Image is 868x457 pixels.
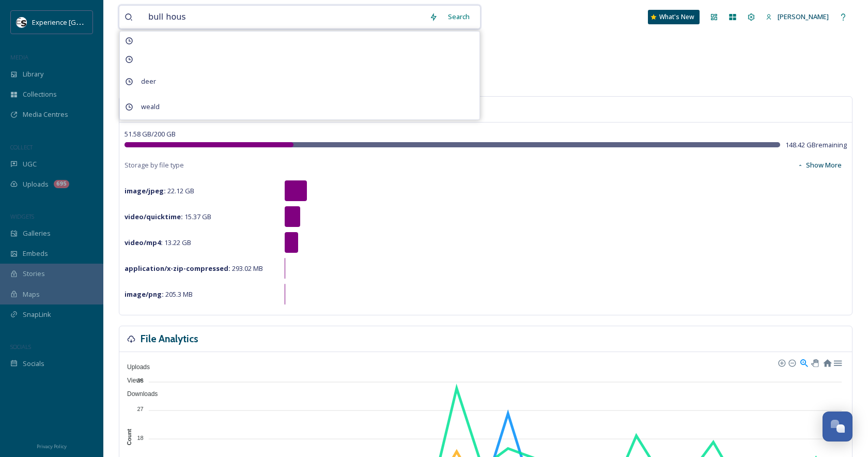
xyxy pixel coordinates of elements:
span: Views [119,377,144,384]
a: [PERSON_NAME] [761,7,834,27]
span: 205.3 MB [125,290,193,299]
span: weald [136,99,165,114]
strong: application/x-zip-compressed : [125,264,230,273]
tspan: 36 [137,377,143,384]
tspan: 18 [137,434,143,440]
div: Menu [833,358,842,367]
span: Media Centres [23,110,68,119]
span: UGC [23,159,37,169]
button: Open Chat [823,412,853,441]
div: Zoom Out [788,359,795,366]
span: SOCIALS [10,343,31,351]
input: Search your library [143,6,424,28]
a: What's New [648,10,700,24]
span: SnapLink [23,310,51,319]
span: Downloads [119,390,158,398]
span: Collections [23,89,57,99]
div: Panning [811,359,817,365]
h3: File Analytics [141,331,198,346]
span: 148.42 GB remaining [785,140,847,150]
span: 51.58 GB / 200 GB [125,129,176,139]
span: Library [23,69,43,79]
span: 15.37 GB [125,212,211,221]
span: WIDGETS [10,212,34,220]
strong: image/png : [125,290,164,299]
div: 695 [54,180,69,188]
text: Count [126,429,132,445]
strong: image/jpeg : [125,186,166,195]
div: Search [443,7,475,27]
span: Galleries [23,229,51,238]
span: Storage by file type [125,160,184,170]
strong: video/mp4 : [125,238,163,247]
span: deer [136,74,161,89]
span: Stories [23,269,45,279]
span: Uploads [23,179,49,189]
tspan: 27 [137,406,143,412]
span: Uploads [119,363,150,371]
span: 22.12 GB [125,186,194,195]
span: [PERSON_NAME] [778,12,829,21]
img: WSCC%20ES%20Socials%20Icon%20-%20Secondary%20-%20Black.jpg [17,17,27,27]
div: Selection Zoom [799,358,808,367]
a: Privacy Policy [37,439,67,452]
button: Show More [792,155,847,175]
span: 13.22 GB [125,238,191,247]
span: Experience [GEOGRAPHIC_DATA] [32,17,134,27]
span: Privacy Policy [37,443,67,450]
span: 293.02 MB [125,264,263,273]
div: Zoom In [778,359,785,366]
strong: video/quicktime : [125,212,183,221]
div: Reset Zoom [823,358,831,367]
span: Embeds [23,249,48,258]
span: Maps [23,290,40,299]
span: COLLECT [10,143,33,151]
span: MEDIA [10,53,28,61]
span: Socials [23,359,44,369]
